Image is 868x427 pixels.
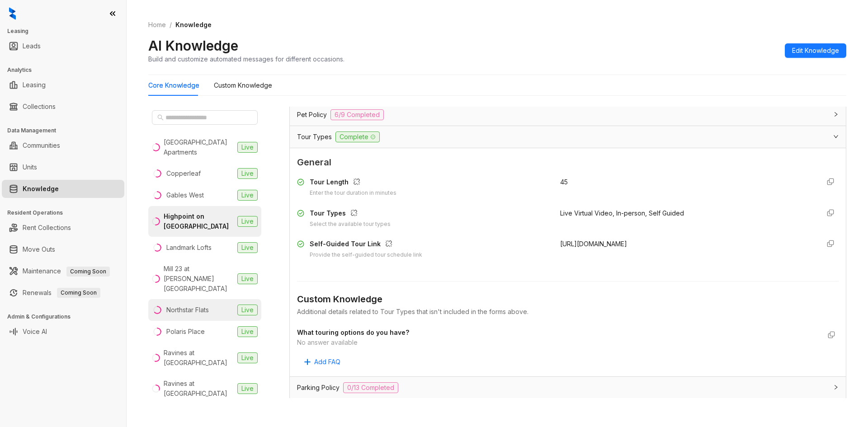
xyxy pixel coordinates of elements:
span: collapsed [833,385,839,390]
h3: Data Management [7,127,126,135]
div: Tour Length [310,177,396,189]
div: Additional details related to Tour Types that isn't included in the forms above. [297,307,839,317]
li: Maintenance [2,262,124,280]
h3: Leasing [7,27,126,35]
span: Live [237,242,258,253]
span: Live [237,273,258,284]
div: Tour TypesComplete [290,126,846,148]
li: Knowledge [2,180,124,198]
a: Home [146,20,168,30]
div: Custom Knowledge [297,292,839,306]
a: Units [23,158,37,176]
div: Enter the tour duration in minutes [310,189,396,197]
div: Landmark Lofts [166,243,212,253]
div: Polaris Place [166,327,205,337]
div: Ravines at [GEOGRAPHIC_DATA] [164,379,234,399]
a: Voice AI [23,323,47,341]
strong: What touring options do you have? [297,328,409,336]
div: Core Knowledge [148,80,199,90]
div: Custom Knowledge [214,80,272,90]
span: Live [237,216,258,227]
a: RenewalsComing Soon [23,284,100,302]
div: Select the available tour types [310,220,391,229]
li: Voice AI [2,323,124,341]
span: 0/13 Completed [343,382,398,393]
a: Move Outs [23,240,55,258]
h3: Analytics [7,66,126,74]
a: Knowledge [23,180,59,198]
span: Live Virtual Video, In-person, Self Guided [560,209,684,217]
a: Leasing [23,76,46,94]
a: Leads [23,37,41,55]
li: Collections [2,98,124,116]
div: Pet Policy6/9 Completed [290,104,846,126]
span: Pet Policy [297,110,327,120]
h2: AI Knowledge [148,37,238,54]
li: Move Outs [2,240,124,258]
button: Add FAQ [297,355,348,369]
span: search [157,114,164,121]
span: collapsed [833,112,839,117]
span: Live [237,383,258,394]
span: Live [237,142,258,153]
li: Units [2,158,124,176]
span: Live [237,352,258,363]
a: Collections [23,98,56,116]
div: Highpoint on [GEOGRAPHIC_DATA] [164,211,234,231]
span: Edit Knowledge [792,46,839,56]
span: Live [237,190,258,201]
li: Rent Collections [2,219,124,237]
div: Self-Guided Tour Link [310,239,422,251]
span: Coming Soon [57,288,100,298]
div: Provide the self-guided tour schedule link [310,251,422,259]
span: General [297,155,839,169]
h3: Admin & Configurations [7,313,126,321]
span: Coming Soon [66,267,110,277]
span: expanded [833,134,839,139]
span: Knowledge [175,21,212,28]
span: Add FAQ [314,357,340,367]
a: Rent Collections [23,219,71,237]
div: Mill 23 at [PERSON_NAME][GEOGRAPHIC_DATA] [164,264,234,294]
div: Parking Policy0/13 Completed [290,377,846,399]
button: Edit Knowledge [785,43,846,58]
li: Renewals [2,284,124,302]
li: Communities [2,136,124,155]
span: Complete [335,131,380,142]
h3: Resident Operations [7,209,126,217]
span: Live [237,168,258,179]
div: [GEOGRAPHIC_DATA] Apartments [164,137,234,157]
div: Gables West [166,190,204,200]
span: Parking Policy [297,383,340,393]
div: Northstar Flats [166,305,209,315]
div: Tour Types [310,208,391,220]
img: logo [9,7,16,20]
span: Live [237,326,258,337]
li: Leasing [2,76,124,94]
li: / [170,20,172,30]
div: No answer available [297,338,821,347]
a: Communities [23,136,60,155]
div: Build and customize automated messages for different occasions. [148,54,344,64]
li: Leads [2,37,124,55]
div: Ravines at [GEOGRAPHIC_DATA] [164,348,234,368]
div: Copperleaf [166,169,201,178]
span: Tour Types [297,132,332,142]
div: 45 [560,177,812,187]
span: 6/9 Completed [330,109,384,120]
span: Live [237,305,258,315]
span: [URL][DOMAIN_NAME] [560,240,627,248]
